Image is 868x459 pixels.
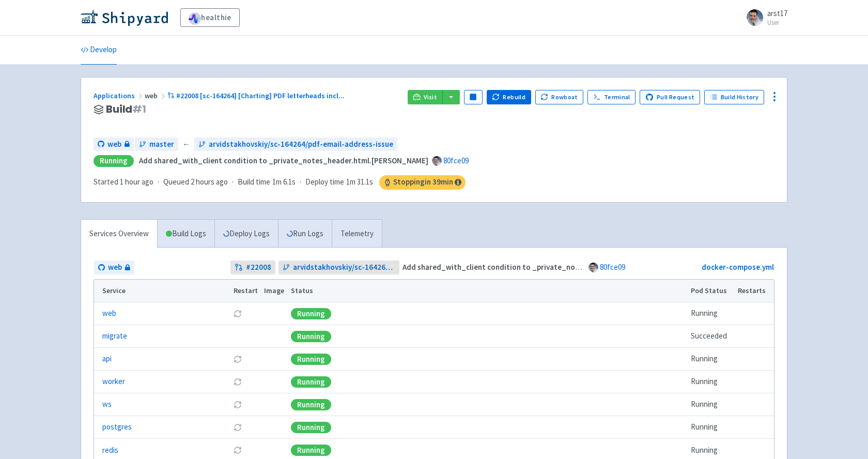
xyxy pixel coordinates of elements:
a: web [94,261,134,274]
div: Running [291,445,331,456]
strong: Add shared_with_client condition to _private_notes_header.html.[PERSON_NAME] [402,262,692,272]
a: arvidstakhovskiy/sc-164264/pdf-email-address-issue [278,261,400,274]
a: arvidstakhovskiy/sc-164264/pdf-email-address-issue [194,137,397,151]
button: Pause [464,90,483,104]
button: Restart pod [234,446,242,454]
span: Started [94,177,153,187]
a: web [102,308,116,319]
div: · · · [94,175,466,190]
th: Status [288,280,688,302]
a: web [94,137,134,151]
button: Restart pod [234,355,242,363]
span: Queued [163,177,228,187]
a: Develop [81,36,117,65]
a: Build History [704,90,764,104]
td: Succeeded [688,325,735,348]
span: arvidstakhovskiy/sc-164264/pdf-email-address-issue [209,139,393,150]
span: arvidstakhovskiy/sc-164264/pdf-email-address-issue [293,262,396,273]
div: Running [291,399,331,410]
a: Pull Request [640,90,700,104]
td: Running [688,393,735,416]
span: web [107,139,121,150]
strong: # 22008 [246,262,271,273]
div: Running [291,354,331,365]
a: api [102,353,112,365]
a: redis [102,445,118,456]
span: Visit [424,93,437,101]
span: Build time [238,176,270,188]
a: #22008 [230,261,275,274]
div: Running [291,422,331,433]
button: Restart pod [234,401,242,409]
a: postgres [102,421,132,433]
a: docker-compose.yml [702,262,774,272]
td: Running [688,348,735,371]
a: Applications [94,91,145,100]
span: Stopping in 39 min [379,175,466,190]
span: ← [182,139,190,150]
a: 80fce09 [600,262,625,272]
a: Services Overview [81,220,157,248]
div: Running [291,308,331,319]
a: arst17 User [740,9,787,26]
span: Deploy time [305,176,344,188]
span: arst17 [767,8,787,18]
button: Restart pod [234,378,242,386]
th: Image [261,280,288,302]
a: Telemetry [332,220,382,248]
button: Restart pod [234,423,242,432]
th: Service [94,280,230,302]
img: Shipyard logo [81,9,168,26]
a: #22008 [sc-164264] [Charting] PDF letterheads incl... [167,91,346,100]
time: 1 hour ago [120,177,153,187]
a: Visit [408,90,443,104]
time: 2 hours ago [191,177,228,187]
small: User [767,19,787,26]
span: #22008 [sc-164264] [Charting] PDF letterheads incl ... [176,91,345,100]
td: Running [688,371,735,393]
a: migrate [102,330,127,342]
span: Build [106,103,146,115]
span: 1m 31.1s [346,176,373,188]
button: Rebuild [487,90,531,104]
th: Restart [230,280,261,302]
strong: Add shared_with_client condition to _private_notes_header.html.[PERSON_NAME] [139,156,428,165]
a: worker [102,376,125,388]
a: 80fce09 [443,156,469,165]
a: Build Logs [158,220,214,248]
a: Deploy Logs [214,220,278,248]
span: web [108,262,122,273]
button: Restart pod [234,310,242,318]
th: Restarts [735,280,774,302]
div: Running [291,376,331,388]
a: healthie [180,8,240,27]
a: Run Logs [278,220,332,248]
th: Pod Status [688,280,735,302]
button: Rowboat [535,90,584,104]
span: web [145,91,167,100]
a: master [135,137,178,151]
a: Terminal [587,90,636,104]
td: Running [688,302,735,325]
div: Running [94,155,134,167]
span: 1m 6.1s [272,176,296,188]
span: # 1 [132,102,146,116]
div: Running [291,331,331,342]
a: ws [102,399,112,410]
td: Running [688,416,735,439]
span: master [149,139,174,150]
